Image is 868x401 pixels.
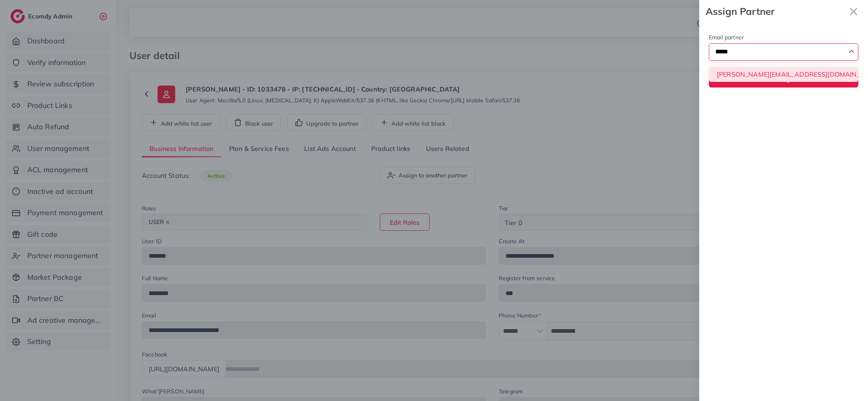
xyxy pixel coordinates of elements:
[709,43,858,61] div: Search for option
[712,46,845,58] input: Search for option
[845,4,862,20] svg: x
[709,67,858,82] li: [PERSON_NAME][EMAIL_ADDRESS][DOMAIN_NAME]
[709,33,744,41] label: Email partner
[706,4,845,18] strong: Assign Partner
[845,3,862,20] button: Close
